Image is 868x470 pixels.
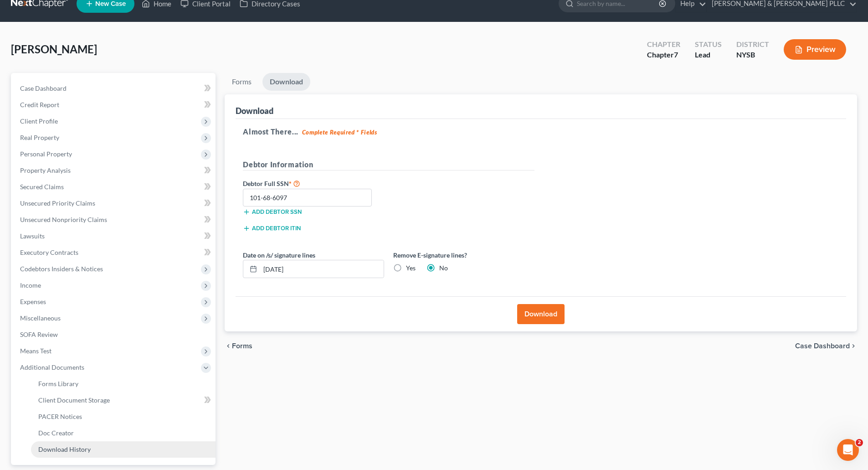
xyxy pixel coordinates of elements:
a: Doc Creator [31,425,216,441]
span: Real Property [20,134,59,141]
span: Unsecured Priority Claims [20,199,95,207]
div: Lead [695,50,722,60]
a: PACER Notices [31,408,216,425]
a: Secured Claims [13,179,216,195]
span: New Case [95,0,126,7]
label: No [439,263,448,273]
a: Executory Contracts [13,244,216,261]
div: Chapter [647,50,680,60]
label: Remove E-signature lines? [393,250,534,260]
span: Personal Property [20,150,72,158]
span: Income [20,281,41,289]
a: Credit Report [13,97,216,113]
span: [PERSON_NAME] [11,42,97,56]
span: Property Analysis [20,166,71,174]
a: Property Analysis [13,162,216,179]
strong: Complete Required * Fields [302,129,377,136]
span: 2 [856,439,863,446]
label: Date on /s/ signature lines [243,250,315,260]
span: Lawsuits [20,232,45,240]
span: Miscellaneous [20,314,61,322]
button: Add debtor ITIN [243,225,301,232]
a: Lawsuits [13,228,216,244]
label: Debtor Full SSN [238,178,389,189]
span: PACER Notices [38,413,82,420]
span: Case Dashboard [20,84,67,92]
span: Unsecured Nonpriority Claims [20,216,107,223]
span: Download History [38,445,91,453]
span: Case Dashboard [795,342,850,350]
i: chevron_left [225,342,232,350]
span: Forms Library [38,380,78,387]
span: Executory Contracts [20,248,78,256]
a: Case Dashboard chevron_right [795,342,857,350]
button: Download [517,304,565,324]
a: Forms [225,73,259,91]
button: chevron_left Forms [225,342,265,350]
span: Doc Creator [38,429,74,437]
a: Unsecured Nonpriority Claims [13,212,216,228]
label: Yes [406,263,416,273]
span: Additional Documents [20,363,84,371]
button: Add debtor SSN [243,208,302,216]
span: Means Test [20,347,51,355]
div: NYSB [736,50,769,60]
button: Preview [784,39,846,60]
div: District [736,39,769,50]
a: Client Document Storage [31,392,216,408]
span: Expenses [20,298,46,305]
span: Client Profile [20,117,58,125]
span: Forms [232,342,252,350]
h5: Almost There... [243,126,839,137]
a: Unsecured Priority Claims [13,195,216,212]
span: Client Document Storage [38,396,110,404]
div: Status [695,39,722,50]
span: Codebtors Insiders & Notices [20,265,103,273]
input: MM/DD/YYYY [260,260,384,278]
span: Credit Report [20,101,59,108]
i: chevron_right [850,342,857,350]
div: Chapter [647,39,680,50]
a: Case Dashboard [13,80,216,97]
span: Secured Claims [20,183,64,191]
input: XXX-XX-XXXX [243,189,372,207]
iframe: Intercom live chat [837,439,859,461]
a: Download History [31,441,216,458]
div: Download [236,105,273,116]
a: Download [262,73,310,91]
a: SOFA Review [13,326,216,343]
a: Forms Library [31,376,216,392]
span: SOFA Review [20,331,58,338]
span: 7 [674,50,678,59]
h5: Debtor Information [243,159,534,170]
